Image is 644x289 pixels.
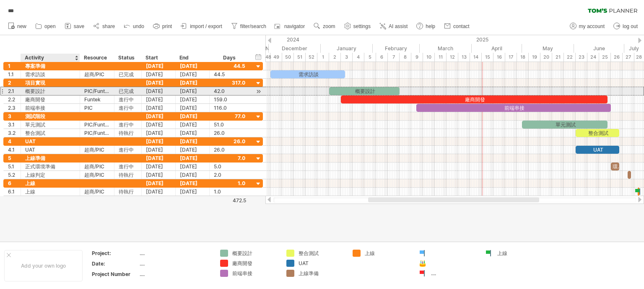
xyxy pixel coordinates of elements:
[176,95,210,103] div: [DATE]
[84,163,110,170] div: 超商/PIC
[176,87,210,95] div: [DATE]
[269,44,321,53] div: December 2024
[623,23,638,29] span: log out
[209,54,249,62] div: Days
[8,163,21,170] div: 5.1
[323,23,335,29] span: zoom
[25,112,75,120] div: 測試階段
[6,21,29,32] a: new
[44,23,56,29] span: open
[84,188,110,196] div: 超商/PIC
[8,79,21,87] div: 2
[232,250,278,257] div: 概要設計
[91,21,117,32] a: share
[119,104,137,112] div: 進行中
[341,53,353,62] div: 3
[140,260,210,267] div: ....
[8,121,21,129] div: 3.1
[176,146,210,154] div: [DATE]
[179,21,225,32] a: import / export
[341,95,608,103] div: 廠商開發
[25,179,75,187] div: 上線
[176,121,210,129] div: [DATE]
[119,87,137,95] div: 已完成
[214,163,245,170] div: 5.0
[176,171,210,179] div: [DATE]
[8,87,21,95] div: 2.1
[119,95,137,103] div: 進行中
[270,70,345,78] div: 需求訪談
[599,53,611,62] div: 25
[8,70,21,78] div: 1.1
[353,23,371,29] span: settings
[364,53,376,62] div: 5
[240,23,266,29] span: filter/search
[84,104,110,112] div: PIC
[482,53,493,62] div: 15
[214,171,245,179] div: 2.0
[25,137,75,145] div: UAT
[118,54,137,62] div: Status
[190,23,222,29] span: import / export
[4,250,83,281] div: Add your own logo
[416,104,611,112] div: 前端串接
[25,79,75,87] div: 項目實現
[74,23,84,29] span: save
[140,250,210,257] div: ....
[214,129,245,137] div: 26.0
[8,171,21,179] div: 5.2
[522,44,574,53] div: May 2025
[84,129,110,137] div: PIC/Funtek
[214,104,245,112] div: 116.0
[102,23,115,29] span: share
[84,121,110,129] div: PIC/Funtek
[142,112,176,120] div: [DATE]
[145,54,171,62] div: Start
[389,23,408,29] span: AI assist
[119,171,137,179] div: 待執行
[400,53,411,62] div: 8
[8,95,21,103] div: 2.2
[273,21,307,32] a: navigator
[564,53,576,62] div: 22
[25,154,75,162] div: 上線準備
[25,54,75,62] div: Activity
[162,23,172,29] span: print
[373,44,420,53] div: February 2025
[92,271,138,278] div: Project Number
[8,137,21,145] div: 4
[299,270,344,277] div: 上線準備
[62,21,87,32] a: save
[254,87,262,96] div: scroll to activity
[329,53,341,62] div: 2
[176,154,210,162] div: [DATE]
[122,21,147,32] a: undo
[576,129,619,137] div: 整合測試
[142,62,176,70] div: [DATE]
[25,146,75,154] div: UAT
[414,21,438,32] a: help
[214,188,245,196] div: 1.0
[25,129,75,137] div: 整合測試
[142,95,176,103] div: [DATE]
[84,54,109,62] div: Resource
[552,53,564,62] div: 21
[84,171,110,179] div: 超商/PIC
[8,104,21,112] div: 2.3
[611,163,619,170] div: 環境準備
[142,121,176,129] div: [DATE]
[329,87,400,95] div: 概要設計
[142,154,176,162] div: [DATE]
[8,129,21,137] div: 3.2
[214,87,245,95] div: 42.0
[214,95,245,103] div: 159.0
[317,53,329,62] div: 1
[282,53,294,62] div: 50
[426,23,435,29] span: help
[84,70,110,78] div: 超商/PIC
[522,121,608,129] div: 單元測試
[611,21,640,32] a: log out
[176,104,210,112] div: [DATE]
[321,44,373,53] div: January 2025
[435,53,447,62] div: 11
